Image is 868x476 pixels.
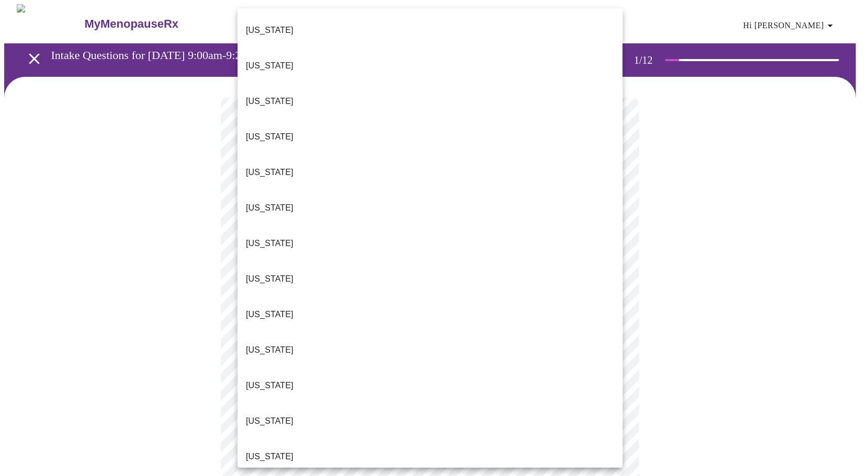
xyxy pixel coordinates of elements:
p: [US_STATE] [246,308,294,321]
p: [US_STATE] [246,24,294,37]
p: [US_STATE] [246,344,294,356]
p: [US_STATE] [246,60,294,72]
p: [US_STATE] [246,166,294,179]
p: [US_STATE] [246,450,294,463]
p: [US_STATE] [246,273,294,285]
p: [US_STATE] [246,237,294,250]
p: [US_STATE] [246,202,294,214]
p: [US_STATE] [246,95,294,108]
p: [US_STATE] [246,379,294,392]
p: [US_STATE] [246,415,294,427]
p: [US_STATE] [246,131,294,143]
